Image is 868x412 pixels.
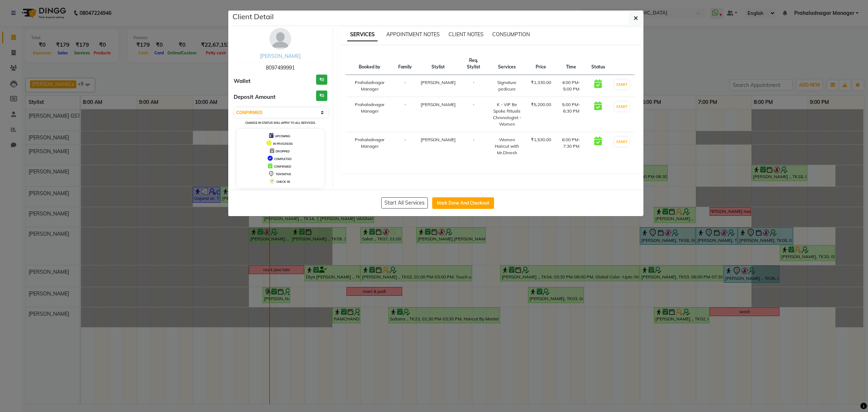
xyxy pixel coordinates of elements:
th: Booked by [346,53,394,75]
span: SERVICES [347,28,378,41]
td: - [394,75,416,97]
td: Prahaladnagar Manager [346,132,394,161]
h3: ₹0 [316,75,327,85]
span: IN PROGRESS [273,142,293,146]
span: [PERSON_NAME] [421,137,456,142]
th: Req. Stylist [460,53,488,75]
td: 6:00 PM-7:30 PM [556,132,587,161]
span: CHECK-IN [276,180,290,184]
h3: ₹0 [316,91,327,101]
td: - [460,97,488,132]
button: START [614,102,629,111]
th: Stylist [416,53,460,75]
th: Status [587,53,609,75]
span: CONSUMPTION [492,31,530,38]
img: avatar [269,28,291,50]
td: 5:00 PM-6:30 PM [556,97,587,132]
span: [PERSON_NAME] [421,102,456,107]
td: - [394,132,416,161]
td: - [460,75,488,97]
span: UPCOMING [275,134,290,138]
button: Start All Services [381,197,428,209]
td: - [460,132,488,161]
span: [PERSON_NAME] [421,80,456,85]
div: Signature pedicure [492,79,522,92]
div: K - VIP Be Spoke Rituals Chronologist - Women [492,101,522,127]
span: Deposit Amount [234,93,276,101]
div: ₹5,200.00 [531,101,551,108]
button: START [614,80,629,89]
span: TENTATIVE [276,172,291,176]
th: Services [488,53,527,75]
a: [PERSON_NAME] [260,53,301,59]
td: 4:00 PM-5:00 PM [556,75,587,97]
span: CONFIRMED [274,165,291,168]
th: Time [556,53,587,75]
h5: Client Detail [233,11,274,22]
button: START [614,137,629,146]
span: COMPLETED [274,157,292,161]
div: ₹1,530.00 [531,136,551,143]
td: Prahaladnagar Manager [346,97,394,132]
div: ₹1,330.00 [531,79,551,86]
button: Mark Done And Checkout [432,197,494,209]
span: APPOINTMENT NOTES [386,31,440,38]
small: Change in status will apply to all services. [245,121,316,125]
span: Wallet [234,77,251,85]
th: Family [394,53,416,75]
td: - [394,97,416,132]
td: Prahaladnagar Manager [346,75,394,97]
span: CLIENT NOTES [448,31,484,38]
div: Women Haircut with Mr.Dinesh [492,136,522,156]
span: 8097499991 [266,64,295,71]
th: Price [527,53,556,75]
span: DROPPED [276,150,290,153]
